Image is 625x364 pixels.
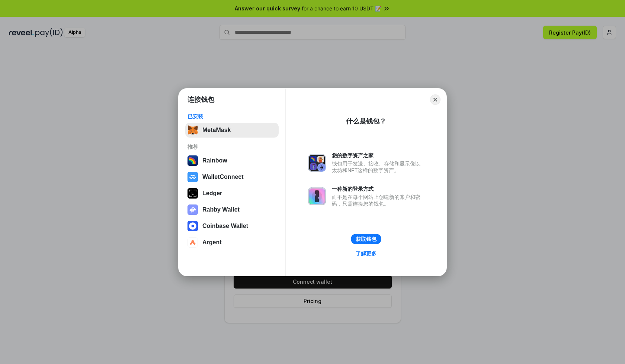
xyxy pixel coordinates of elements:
[332,160,424,174] div: 钱包用于发送、接收、存储和显示像以太坊和NFT这样的数字资产。
[202,223,248,229] div: Coinbase Wallet
[187,155,198,166] img: svg+xml,%3Csvg%20width%3D%22120%22%20height%3D%22120%22%20viewBox%3D%220%200%20120%20120%22%20fil...
[187,221,198,231] img: svg+xml,%3Csvg%20width%3D%2228%22%20height%3D%2228%22%20viewBox%3D%220%200%2028%2028%22%20fill%3D...
[185,123,279,138] button: MetaMask
[202,190,222,197] div: Ledger
[187,188,198,199] img: svg+xml,%3Csvg%20xmlns%3D%22http%3A%2F%2Fwww.w3.org%2F2000%2Fsvg%22%20width%3D%2228%22%20height%3...
[185,153,279,168] button: Rainbow
[187,113,276,120] div: 已安装
[346,117,386,126] div: 什么是钱包？
[308,154,326,172] img: svg+xml,%3Csvg%20xmlns%3D%22http%3A%2F%2Fwww.w3.org%2F2000%2Fsvg%22%20fill%3D%22none%22%20viewBox...
[430,94,440,105] button: Close
[351,234,381,244] button: 获取钱包
[356,250,376,257] div: 了解更多
[187,172,198,182] img: svg+xml,%3Csvg%20width%3D%2228%22%20height%3D%2228%22%20viewBox%3D%220%200%2028%2028%22%20fill%3D...
[185,235,279,250] button: Argent
[185,170,279,184] button: WalletConnect
[356,236,376,242] div: 获取钱包
[202,206,240,213] div: Rabby Wallet
[202,127,231,133] div: MetaMask
[187,204,198,215] img: svg+xml,%3Csvg%20xmlns%3D%22http%3A%2F%2Fwww.w3.org%2F2000%2Fsvg%22%20fill%3D%22none%22%20viewBox...
[332,186,424,192] div: 一种新的登录方式
[332,152,424,159] div: 您的数字资产之家
[332,194,424,207] div: 而不是在每个网站上创建新的账户和密码，只需连接您的钱包。
[185,202,279,217] button: Rabby Wallet
[202,157,227,164] div: Rainbow
[202,239,222,246] div: Argent
[187,95,214,104] h1: 连接钱包
[187,125,198,135] img: svg+xml,%3Csvg%20fill%3D%22none%22%20height%3D%2233%22%20viewBox%3D%220%200%2035%2033%22%20width%...
[187,237,198,248] img: svg+xml,%3Csvg%20width%3D%2228%22%20height%3D%2228%22%20viewBox%3D%220%200%2028%2028%22%20fill%3D...
[308,187,326,205] img: svg+xml,%3Csvg%20xmlns%3D%22http%3A%2F%2Fwww.w3.org%2F2000%2Fsvg%22%20fill%3D%22none%22%20viewBox...
[185,186,279,201] button: Ledger
[187,144,276,150] div: 推荐
[351,249,381,258] a: 了解更多
[185,219,279,233] button: Coinbase Wallet
[202,174,244,180] div: WalletConnect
